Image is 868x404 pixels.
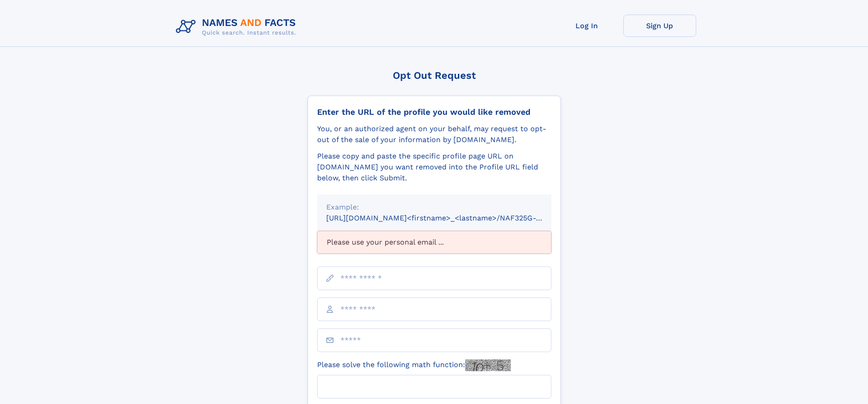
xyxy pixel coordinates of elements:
div: Please use your personal email ... [317,231,551,254]
div: You, or an authorized agent on your behalf, may request to opt-out of the sale of your informatio... [317,123,551,145]
div: Please copy and paste the specific profile page URL on [DOMAIN_NAME] you want removed into the Pr... [317,151,551,184]
img: Logo Names and Facts [172,15,303,39]
a: Log In [550,15,623,37]
div: Opt Out Request [308,70,561,81]
div: Example: [326,202,542,213]
a: Sign Up [623,15,696,37]
div: Enter the URL of the profile you would like removed [317,107,551,117]
label: Please solve the following math function: [317,359,511,371]
small: [URL][DOMAIN_NAME]<firstname>_<lastname>/NAF325G-xxxxxxxx [326,214,569,222]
